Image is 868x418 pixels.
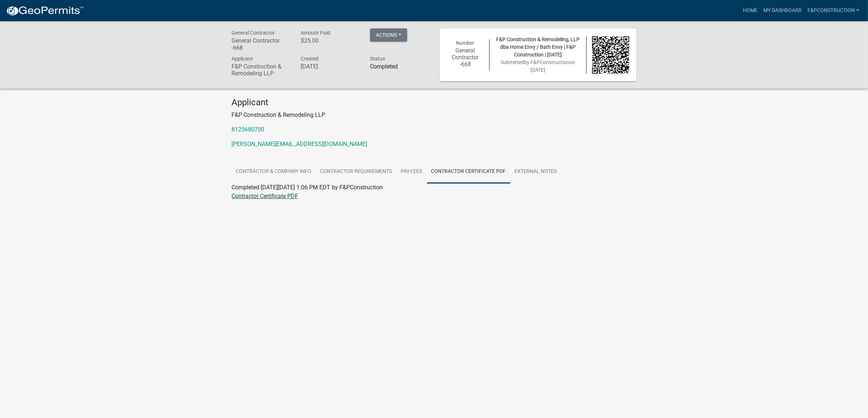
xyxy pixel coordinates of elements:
span: by F&PConstruction [524,59,569,65]
a: Contractor & Company Info [232,160,316,184]
h6: General Contractor -668 [232,37,290,51]
span: Status [370,56,385,62]
a: [PERSON_NAME][EMAIL_ADDRESS][DOMAIN_NAME] [232,141,367,147]
a: 8125680700 [232,126,265,133]
strong: Completed [370,63,398,70]
a: Contractor Certificate PDF [427,160,510,184]
a: F&PConstruction [805,4,862,17]
h4: Applicant [232,97,637,108]
span: F&P Construction & Remodeling, LLP dba Home Envy / Bath Envy | F&P Construction | [DATE] [496,36,580,58]
a: My Dashboard [760,4,805,17]
img: QR code [592,36,629,74]
h6: General Contractor -668 [447,47,484,68]
a: Contractor Certificate PDF [232,193,299,200]
a: External Notes [510,160,561,184]
button: Actions [370,28,407,42]
a: Contractor Requirements [316,160,397,184]
h6: $25.00 [301,37,359,44]
a: Pay Fees [397,160,427,184]
span: General Contractor [232,30,275,36]
h6: [DATE] [301,63,359,70]
span: Amount Paid [301,30,330,36]
span: Number [456,40,474,46]
p: F&P Construction & Remodeling LLP [232,111,637,119]
span: Submitted on [DATE] [501,59,575,73]
h6: F&P Construction & Remodeling LLP [232,63,290,77]
span: Created [301,56,319,62]
span: Applicant [232,56,253,62]
a: Home [740,4,760,17]
span: Completed [DATE][DATE] 1:06 PM EDT by F&PConstruction [232,184,383,191]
